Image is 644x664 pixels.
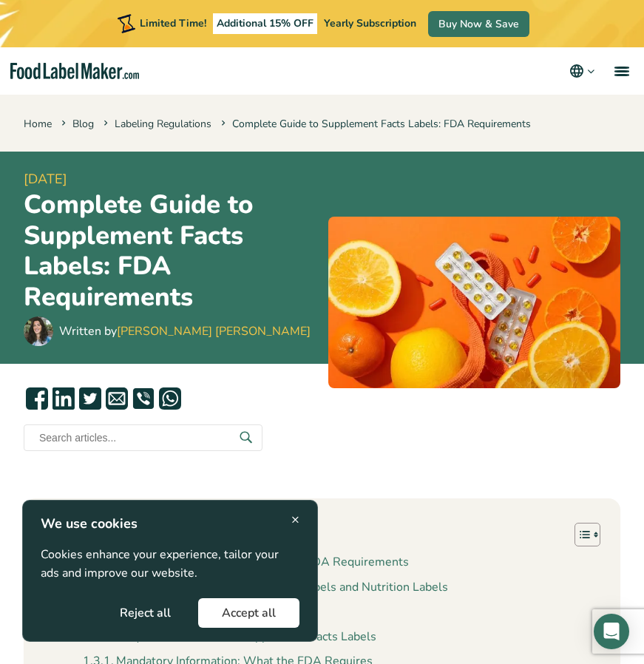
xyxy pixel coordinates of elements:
[563,522,597,547] a: Toggle Table of Content
[24,117,52,131] a: Home
[428,11,529,37] a: Buy Now & Save
[24,169,316,189] span: [DATE]
[24,189,316,313] h1: Complete Guide to Supplement Facts Labels: FDA Requirements
[213,13,317,34] span: Additional 15% OFF
[24,424,262,451] input: Search articles...
[96,598,194,628] button: Reject all
[41,546,299,583] p: Cookies enhance your experience, tailor your ads and improve our website.
[72,117,94,131] a: Blog
[140,16,206,30] span: Limited Time!
[594,614,629,649] div: Open Intercom Messenger
[291,509,299,529] span: ×
[597,47,644,95] a: menu
[41,515,138,532] strong: We use cookies
[115,117,211,131] a: Labeling Regulations
[218,117,531,131] span: Complete Guide to Supplement Facts Labels: FDA Requirements
[198,598,299,628] button: Accept all
[24,316,53,346] img: Maria Abi Hanna - Food Label Maker
[59,322,311,340] div: Written by
[117,323,311,339] a: [PERSON_NAME] [PERSON_NAME]
[324,16,416,30] span: Yearly Subscription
